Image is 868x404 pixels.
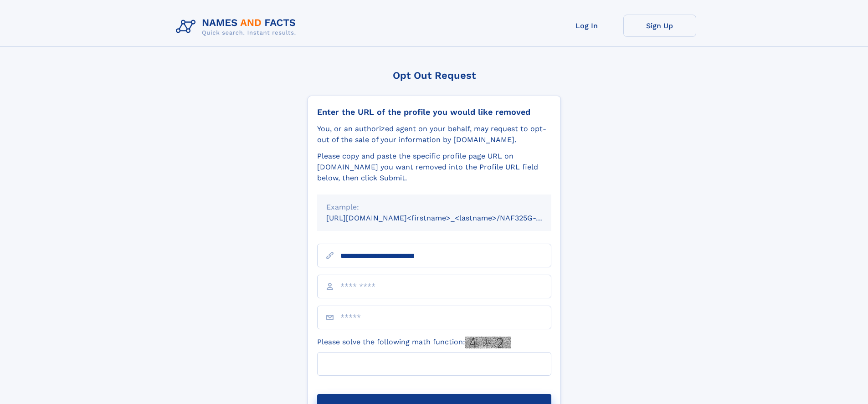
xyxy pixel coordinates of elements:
div: Opt Out Request [308,70,561,81]
img: Logo Names and Facts [172,15,303,39]
a: Log In [550,15,623,37]
div: Enter the URL of the profile you would like removed [317,107,551,117]
label: Please solve the following math function: [317,337,511,348]
div: Please copy and paste the specific profile page URL on [DOMAIN_NAME] you want removed into the Pr... [317,151,551,184]
small: [URL][DOMAIN_NAME]<firstname>_<lastname>/NAF325G-xxxxxxxx [326,214,569,222]
div: You, or an authorized agent on your behalf, may request to opt-out of the sale of your informatio... [317,123,551,145]
a: Sign Up [623,15,696,37]
div: Example: [326,202,542,213]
